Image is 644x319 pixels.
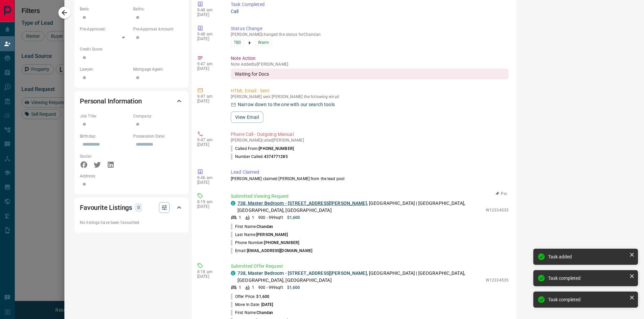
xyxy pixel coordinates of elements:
[80,200,183,216] div: Favourite Listings0
[231,1,508,8] p: Task Completed
[231,224,273,230] p: First Name:
[264,240,299,245] span: [PHONE_NUMBER]
[548,297,627,302] div: Task completed
[133,133,183,139] p: Possession Date:
[197,32,221,36] p: 9:48 am
[133,66,183,72] p: Mortgage Agent:
[231,87,508,94] p: HTML Email - Sent
[258,215,283,221] p: 900 - 999 sqft
[80,113,130,119] p: Job Title:
[231,201,235,206] div: condos.ca
[197,200,221,204] p: 8:19 am
[80,46,183,52] p: Credit Score:
[486,277,508,283] p: W12334535
[80,220,183,226] p: No listings have been favourited
[133,113,183,119] p: Company:
[231,271,235,275] div: condos.ca
[231,55,508,62] p: Note Action
[238,101,335,108] p: Narrow down to the one with our search tools
[231,294,269,300] p: Offer Price:
[231,62,508,67] p: Note Added by [PERSON_NAME]
[237,270,367,276] a: 738, Master Bedroom - [STREET_ADDRESS][PERSON_NAME]
[231,232,288,238] p: Last Name:
[197,12,221,17] p: [DATE]
[231,131,508,138] p: Phone Call - Outgoing Manual
[548,275,627,281] div: Task completed
[80,96,142,106] h2: Personal Information
[231,8,508,15] p: Call
[80,66,130,72] p: Lawyer:
[197,8,221,12] p: 9:48 am
[231,138,508,143] p: [PERSON_NAME] called [PERSON_NAME]
[239,215,241,221] p: 1
[231,94,508,99] p: [PERSON_NAME] sent [PERSON_NAME] the following email
[257,310,273,315] span: Chandan
[197,142,221,147] p: [DATE]
[197,62,221,66] p: 9:47 am
[197,66,221,71] p: [DATE]
[231,248,312,254] p: Email:
[80,26,130,32] p: Pre-Approved:
[252,215,254,221] p: 1
[137,204,140,211] p: 0
[231,25,508,32] p: Status Change
[197,204,221,209] p: [DATE]
[197,99,221,103] p: [DATE]
[259,146,294,151] span: [PHONE_NUMBER]
[239,285,241,291] p: 1
[231,69,508,79] div: Waiting for Docs
[197,274,221,279] p: [DATE]
[231,169,508,176] p: Lead Claimed
[256,232,288,237] span: [PERSON_NAME]
[197,94,221,99] p: 9:47 am
[231,263,508,270] p: Submitted Offer Request
[252,285,254,291] p: 1
[231,302,273,308] p: Move In Date:
[231,146,294,152] p: Called From:
[80,6,130,12] p: Beds:
[80,133,130,139] p: Birthday:
[231,193,508,200] p: Submitted Viewing Request
[237,270,482,284] p: , [GEOGRAPHIC_DATA] | [GEOGRAPHIC_DATA], [GEOGRAPHIC_DATA], [GEOGRAPHIC_DATA]
[264,154,288,159] span: 4374771285
[133,26,183,32] p: Pre-Approval Amount:
[234,39,241,46] span: TBD
[247,248,312,253] span: [EMAIL_ADDRESS][DOMAIN_NAME]
[197,269,221,274] p: 8:18 am
[80,153,130,159] p: Social:
[237,200,482,214] p: , [GEOGRAPHIC_DATA] | [GEOGRAPHIC_DATA], [GEOGRAPHIC_DATA], [GEOGRAPHIC_DATA]
[261,302,273,307] span: [DATE]
[231,32,508,37] p: [PERSON_NAME] changed the status for Chandan
[231,176,508,182] p: [PERSON_NAME] claimed [PERSON_NAME] from the lead pool
[197,175,221,180] p: 9:46 am
[231,310,273,316] p: First Name:
[197,36,221,41] p: [DATE]
[80,93,183,109] div: Personal Information
[80,173,183,179] p: Address:
[258,39,269,46] span: Warm
[197,180,221,185] p: [DATE]
[133,6,183,12] p: Baths:
[231,154,288,160] p: Number Called:
[258,285,283,291] p: 900 - 999 sqft
[287,285,300,291] p: $1,600
[231,111,263,123] button: View Email
[548,254,627,259] div: Task added
[197,138,221,142] p: 9:47 am
[237,201,367,206] a: 738, Master Bedroom - [STREET_ADDRESS][PERSON_NAME]
[287,215,300,221] p: $1,600
[492,191,511,197] button: Pin
[256,294,269,299] span: $1,600
[257,224,273,229] span: Chandan
[231,240,299,246] p: Phone Number:
[486,207,508,213] p: W12334535
[80,202,132,213] h2: Favourite Listings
